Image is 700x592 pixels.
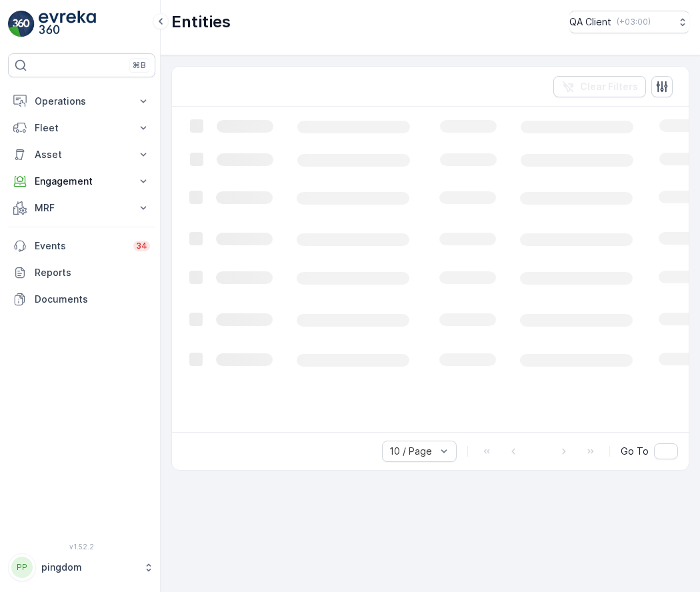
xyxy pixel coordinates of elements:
[41,561,137,574] p: pingdom
[171,11,231,33] p: Entities
[580,80,638,93] p: Clear Filters
[35,175,129,188] p: Engagement
[35,121,129,135] p: Fleet
[136,241,147,251] p: 34
[133,60,146,71] p: ⌘B
[35,201,129,215] p: MRF
[617,17,651,27] p: ( +03:00 )
[8,233,155,259] a: Events34
[11,557,33,578] div: PP
[8,553,155,581] button: PPpingdom
[39,11,96,37] img: logo_light-DOdMpM7g.png
[35,239,125,253] p: Events
[35,266,150,279] p: Reports
[35,95,129,108] p: Operations
[8,115,155,141] button: Fleet
[569,15,611,29] p: QA Client
[569,11,689,33] button: QA Client(+03:00)
[8,88,155,115] button: Operations
[8,168,155,195] button: Engagement
[8,543,155,551] span: v 1.52.2
[8,11,35,37] img: logo
[8,141,155,168] button: Asset
[35,293,150,306] p: Documents
[621,445,649,458] span: Go To
[35,148,129,161] p: Asset
[8,195,155,221] button: MRF
[553,76,646,97] button: Clear Filters
[8,259,155,286] a: Reports
[8,286,155,313] a: Documents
